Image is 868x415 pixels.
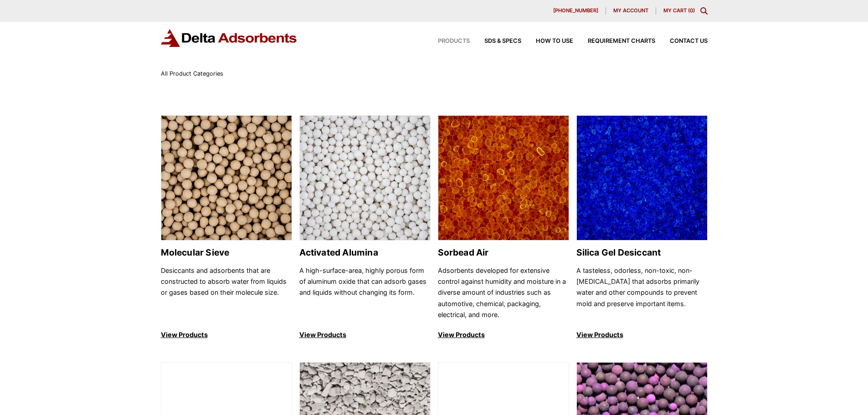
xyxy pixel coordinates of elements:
[576,265,708,321] p: A tasteless, odorless, non-toxic, non-[MEDICAL_DATA] that adsorbs primarily water and other compo...
[161,115,292,341] a: Molecular Sieve Molecular Sieve Desiccants and adsorbents that are constructed to absorb water fr...
[536,38,573,44] span: How to Use
[484,38,521,44] span: SDS & SPECS
[576,329,708,340] p: View Products
[423,38,470,44] a: Products
[161,329,292,340] p: View Products
[546,7,606,15] a: [PHONE_NUMBER]
[588,38,655,44] span: Requirement Charts
[161,29,298,47] img: Delta Adsorbents
[553,8,598,13] span: [PHONE_NUMBER]
[299,265,431,321] p: A high-surface-area, highly porous form of aluminum oxide that can adsorb gases and liquids witho...
[577,116,707,241] img: Silica Gel Desiccant
[161,247,292,258] h2: Molecular Sieve
[655,38,708,44] a: Contact Us
[161,116,292,241] img: Molecular Sieve
[438,116,569,241] img: Sorbead Air
[690,7,693,14] span: 0
[299,247,431,258] h2: Activated Alumina
[470,38,521,44] a: SDS & SPECS
[300,116,430,241] img: Activated Alumina
[606,7,656,15] a: My account
[573,38,655,44] a: Requirement Charts
[576,115,708,341] a: Silica Gel Desiccant Silica Gel Desiccant A tasteless, odorless, non-toxic, non-[MEDICAL_DATA] th...
[299,115,431,341] a: Activated Alumina Activated Alumina A high-surface-area, highly porous form of aluminum oxide tha...
[576,247,708,258] h2: Silica Gel Desiccant
[299,329,431,340] p: View Products
[438,329,569,340] p: View Products
[700,7,708,15] div: Toggle Modal Content
[438,247,569,258] h2: Sorbead Air
[438,38,470,44] span: Products
[663,7,695,14] a: My Cart (0)
[670,38,708,44] span: Contact Us
[438,265,569,321] p: Adsorbents developed for extensive control against humidity and moisture in a diverse amount of i...
[613,8,648,13] span: My account
[161,70,223,77] span: All Product Categories
[521,38,573,44] a: How to Use
[161,265,292,321] p: Desiccants and adsorbents that are constructed to absorb water from liquids or gases based on the...
[438,115,569,341] a: Sorbead Air Sorbead Air Adsorbents developed for extensive control against humidity and moisture ...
